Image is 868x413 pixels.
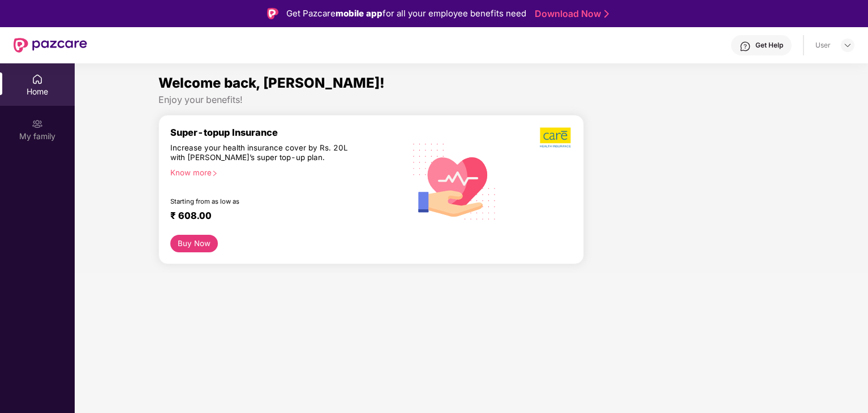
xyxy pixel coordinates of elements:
[170,235,218,252] button: Buy Now
[604,8,609,20] img: Stroke
[267,8,278,19] img: Logo
[32,118,43,130] img: svg+xml;base64,PHN2ZyB3aWR0aD0iMjAiIGhlaWdodD0iMjAiIHZpZXdCb3g9IjAgMCAyMCAyMCIgZmlsbD0ibm9uZSIgeG...
[286,7,526,20] div: Get Pazcare for all your employee benefits need
[14,38,87,53] img: New Pazcare Logo
[755,41,783,50] div: Get Help
[815,41,831,50] div: User
[170,197,356,205] div: Starting from as low as
[535,8,605,20] a: Download Now
[32,74,43,85] img: svg+xml;base64,PHN2ZyBpZD0iSG9tZSIgeG1sbnM9Imh0dHA6Ly93d3cudzMub3JnLzIwMDAvc3ZnIiB3aWR0aD0iMjAiIG...
[170,143,356,164] div: Increase your health insurance cover by Rs. 20L with [PERSON_NAME]’s super top-up plan.
[212,170,218,177] span: right
[540,127,572,148] img: b5dec4f62d2307b9de63beb79f102df3.png
[405,130,505,232] img: svg+xml;base64,PHN2ZyB4bWxucz0iaHR0cDovL3d3dy53My5vcmcvMjAwMC9zdmciIHhtbG5zOnhsaW5rPSJodHRwOi8vd3...
[170,127,405,138] div: Super-topup Insurance
[336,8,383,19] strong: mobile app
[843,41,852,50] img: svg+xml;base64,PHN2ZyBpZD0iRHJvcGRvd24tMzJ4MzIiIHhtbG5zPSJodHRwOi8vd3d3LnczLm9yZy8yMDAwL3N2ZyIgd2...
[170,168,398,176] div: Know more
[158,94,785,106] div: Enjoy your benefits!
[740,41,751,52] img: svg+xml;base64,PHN2ZyBpZD0iSGVscC0zMngzMiIgeG1sbnM9Imh0dHA6Ly93d3cudzMub3JnLzIwMDAvc3ZnIiB3aWR0aD...
[170,210,393,223] div: ₹ 608.00
[158,75,385,91] span: Welcome back, [PERSON_NAME]!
